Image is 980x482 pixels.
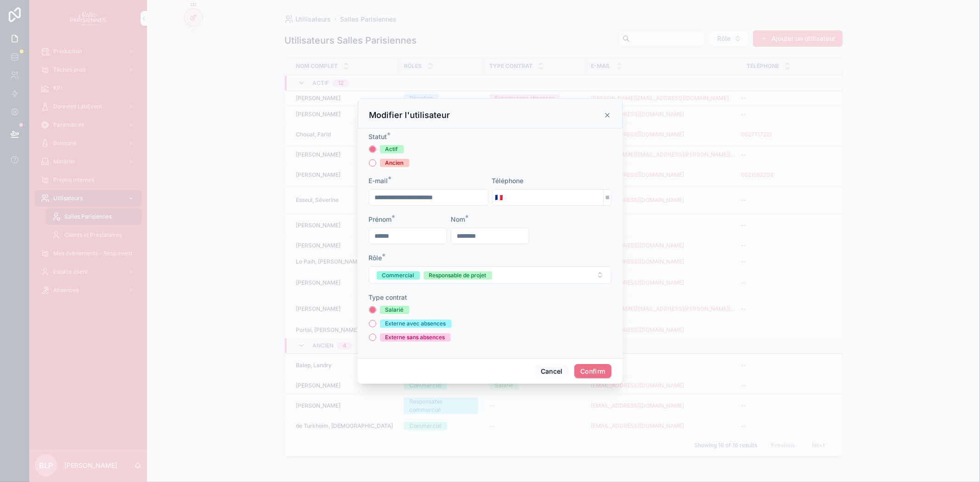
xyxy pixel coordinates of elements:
[369,293,408,301] span: Type contrat
[369,254,382,262] span: Rôle
[369,110,450,121] h3: Modifier l'utilisateur
[429,271,487,280] div: Responsable de projet
[385,159,404,167] div: Ancien
[369,266,612,284] button: Select Button
[574,364,611,379] button: Confirm
[424,270,492,280] button: Unselect RESPONSABLE_DE_PROJET
[535,364,569,379] button: Cancel
[493,189,506,206] button: Select Button
[382,271,414,280] div: Commercial
[385,333,445,342] div: Externe sans absences
[385,306,404,314] div: Salarié
[385,145,398,153] div: Actif
[492,177,524,185] span: Téléphone
[369,177,388,185] span: E-mail
[495,193,503,202] span: 🇫🇷
[451,215,465,223] span: Nom
[385,319,446,328] div: Externe avec absences
[369,133,387,140] span: Statut
[377,270,420,280] button: Unselect COMMERCIAL
[369,215,392,223] span: Prénom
